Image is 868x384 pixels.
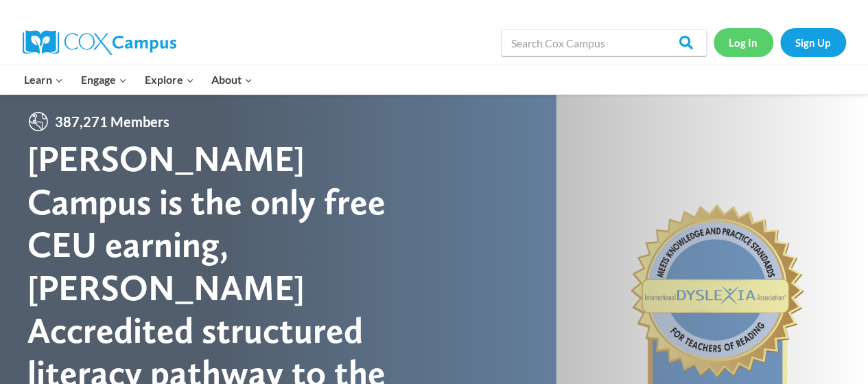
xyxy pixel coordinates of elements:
nav: Primary Navigation [16,65,261,94]
button: Child menu of Engage [72,65,136,94]
span: 387,271 Members [49,111,175,133]
button: Child menu of About [202,65,261,94]
a: Sign Up [780,28,846,56]
a: Log In [714,28,773,56]
button: Child menu of Learn [16,65,73,94]
input: Search Cox Campus [501,29,707,56]
nav: Secondary Navigation [714,28,846,56]
img: Cox Campus [23,30,176,55]
button: Child menu of Explore [136,65,203,94]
